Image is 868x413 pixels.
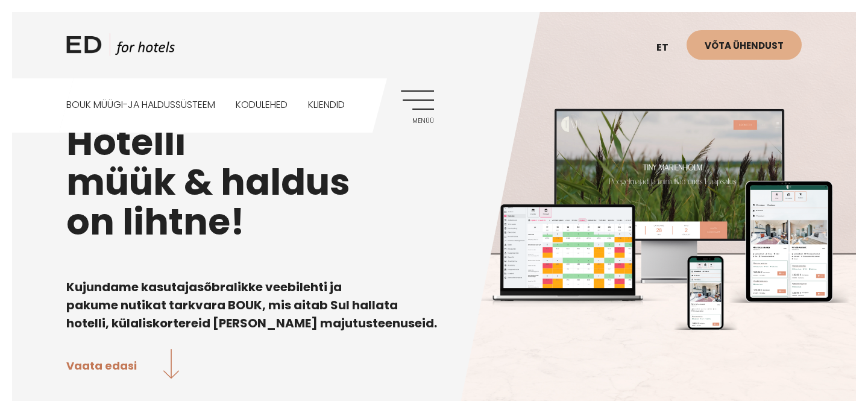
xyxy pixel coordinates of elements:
[650,33,687,63] a: et
[66,279,437,332] b: Kujundame kasutajasõbralikke veebilehti ja pakume nutikat tarkvara BOUK, mis aitab Sul hallata ho...
[66,122,802,242] h1: Hotelli müük & haldus on lihtne!
[401,90,434,124] a: Menüü
[66,349,179,381] a: Vaata edasi
[66,78,215,132] a: BOUK MÜÜGI-JA HALDUSSÜSTEEM
[66,33,175,63] a: ED HOTELS
[687,30,802,60] a: Võta ühendust
[236,78,288,132] a: Kodulehed
[401,118,434,125] span: Menüü
[308,78,345,132] a: Kliendid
